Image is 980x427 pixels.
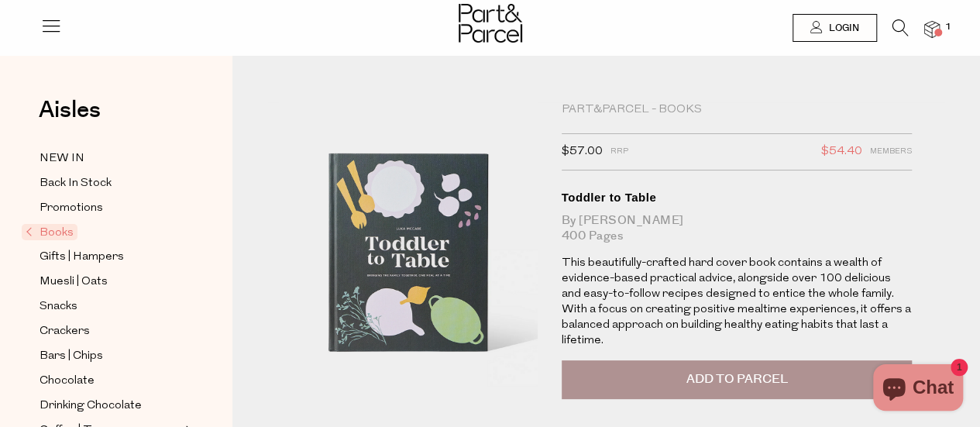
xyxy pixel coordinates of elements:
[459,4,522,43] img: Part&Parcel
[924,21,940,37] a: 1
[562,190,913,205] div: Toddler to Table
[40,247,181,267] a: Gifts | Hampers
[39,93,101,127] span: Aisles
[562,213,913,244] div: by [PERSON_NAME] 400 pages
[686,370,787,388] span: Add to Parcel
[40,298,77,316] span: Snacks
[562,102,913,118] div: Part&Parcel - Books
[941,20,955,34] span: 1
[40,371,181,391] a: Chocolate
[40,174,181,193] a: Back In Stock
[279,102,538,408] img: Toddler to Table
[868,364,968,415] inbox-online-store-chat: Shopify online store chat
[40,272,181,291] a: Muesli | Oats
[40,198,181,218] a: Promotions
[26,223,181,242] a: Books
[40,346,181,366] a: Bars | Chips
[40,396,181,415] a: Drinking Chocolate
[870,142,912,162] span: Members
[39,98,101,137] a: Aisles
[40,174,112,193] span: Back In Stock
[40,199,103,218] span: Promotions
[40,372,95,391] span: Chocolate
[562,360,913,399] button: Add to Parcel
[562,256,913,349] p: This beautifully-crafted hard cover book contains a wealth of evidence-based practical advice, al...
[40,149,181,168] a: NEW IN
[825,22,859,35] span: Login
[40,347,103,366] span: Bars | Chips
[40,397,142,415] span: Drinking Chocolate
[821,142,862,162] span: $54.40
[40,273,108,291] span: Muesli | Oats
[562,142,603,162] span: $57.00
[22,224,77,240] span: Books
[40,150,84,168] span: NEW IN
[40,322,90,341] span: Crackers
[40,297,181,316] a: Snacks
[40,322,181,341] a: Crackers
[610,142,628,162] span: RRP
[40,248,124,267] span: Gifts | Hampers
[793,14,877,42] a: Login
